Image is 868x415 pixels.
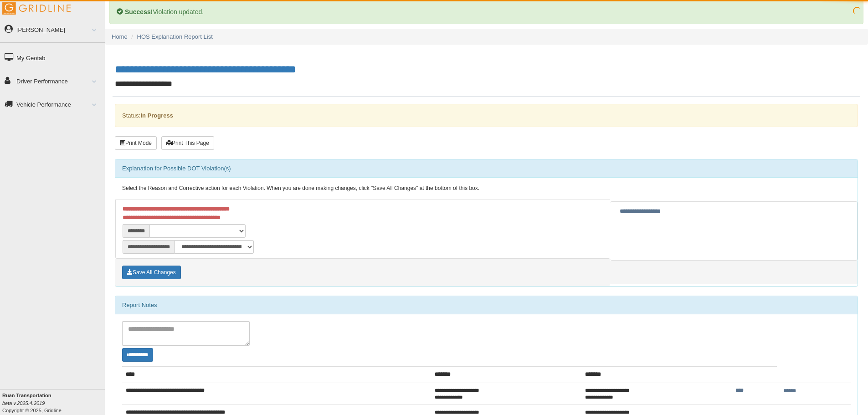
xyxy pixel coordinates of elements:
a: Home [112,33,128,40]
b: Success! [125,8,153,15]
a: HOS Explanation Report List [137,33,213,40]
b: Ruan Transportation [2,393,51,398]
button: Change Filter Options [122,348,153,362]
i: beta v.2025.4.2019 [2,400,45,406]
div: Explanation for Possible DOT Violation(s) [115,159,858,178]
div: Select the Reason and Corrective action for each Violation. When you are done making changes, cli... [115,178,858,200]
button: Print This Page [161,136,214,150]
button: Save [122,266,181,279]
img: Gridline [2,2,71,15]
div: Report Notes [115,296,858,314]
div: Status: [115,104,858,127]
strong: In Progress [140,112,173,119]
div: Copyright © 2025, Gridline [2,392,105,414]
button: Print Mode [115,136,157,150]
